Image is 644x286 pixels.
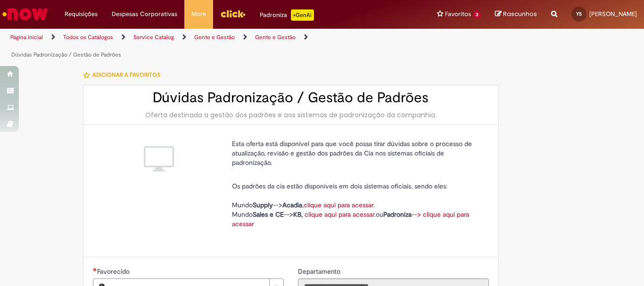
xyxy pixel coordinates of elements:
[191,9,206,19] span: More
[220,7,246,21] img: click_logo_yellow_360x200.png
[83,65,165,85] button: Adicionar a Favoritos
[144,144,174,174] img: Dúvidas Padronização / Gestão de Padrões
[97,267,132,276] span: Necessários - Favorecido
[112,9,177,19] span: Despesas Corporativas
[255,33,296,41] a: Gente e Gestão
[10,33,43,41] a: Página inicial
[194,33,235,41] a: Gente e Gestão
[304,201,375,209] a: clique aqui para acessar.
[301,210,303,219] strong: ,
[93,90,489,106] h2: Dúvidas Padronização / Gestão de Padrões
[495,10,537,19] a: Rascunhos
[576,11,582,17] span: YS
[305,210,376,219] a: clique aqui para acessar.
[293,210,301,219] strong: KB
[63,33,113,41] a: Todos os Catálogos
[1,5,50,24] img: ServiceNow
[298,267,342,276] span: Somente leitura - Departamento
[589,10,637,18] span: [PERSON_NAME]
[253,201,273,209] strong: Supply
[232,210,469,228] a: --> clique aqui para acessar
[93,268,97,271] span: Necessários
[291,9,314,21] p: +GenAi
[260,9,314,21] div: Padroniza
[7,29,422,64] ul: Trilhas de página
[282,201,302,209] strong: Acadia
[93,110,489,120] div: Oferta destinada a gestão dos padrões e aos sistemas de padronização da companhia.
[65,9,98,19] span: Requisições
[11,51,121,58] a: Dúvidas Padronização / Gestão de Padrões
[133,33,174,41] a: Service Catalog
[445,9,471,19] span: Favoritos
[92,71,160,79] span: Adicionar a Favoritos
[298,267,342,276] label: Somente leitura - Departamento
[503,9,537,18] span: Rascunhos
[232,181,482,229] p: Os padrões da cia estão disponíveis em dois sistemas oficiais, sendo eles: Mundo --> , Mundo --> ou
[232,139,482,177] p: Esta oferta está disponível para que você possa tirar dúvidas sobre o processo de atualização, re...
[253,210,284,219] strong: Sales e CE
[383,210,412,219] strong: Padroniza
[473,11,481,19] span: 3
